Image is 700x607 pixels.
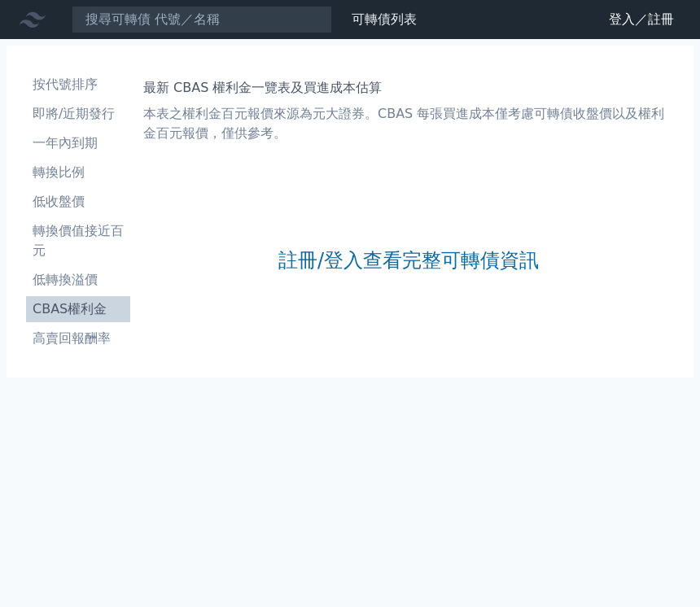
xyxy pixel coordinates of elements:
[26,221,130,260] li: 轉換價值接近百元
[26,270,130,290] li: 低轉換溢價
[26,299,130,319] li: CBAS權利金
[26,296,130,322] a: CBAS權利金
[26,329,130,348] li: 高賣回報酬率
[26,218,130,264] a: 轉換價值接近百元
[26,75,130,94] li: 按代號排序
[26,101,130,127] a: 即將/近期發行
[26,189,130,215] a: 低收盤價
[26,163,130,182] li: 轉換比例
[72,6,332,33] input: 搜尋可轉債 代號／名稱
[26,159,130,186] a: 轉換比例
[26,267,130,293] a: 低轉換溢價
[26,325,130,352] a: 高賣回報酬率
[143,104,674,143] p: 本表之權利金百元報價來源為元大證券。CBAS 每張買進成本僅考慮可轉債收盤價以及權利金百元報價，僅供參考。
[26,72,130,98] a: 按代號排序
[352,11,417,27] a: 可轉債列表
[143,78,674,98] h1: 最新 CBAS 權利金一覽表及買進成本估算
[26,104,130,124] li: 即將/近期發行
[596,7,687,33] a: 登入／註冊
[278,247,539,273] a: 註冊/登入查看完整可轉債資訊
[26,192,130,212] li: 低收盤價
[26,133,130,153] li: 一年內到期
[26,130,130,156] a: 一年內到期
